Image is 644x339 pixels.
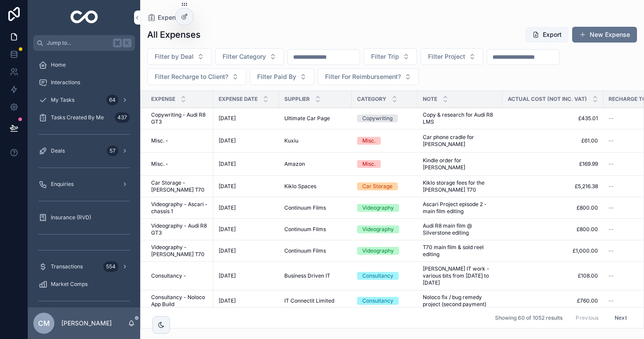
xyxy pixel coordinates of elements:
a: [DATE] [219,226,274,233]
a: Expenses [147,13,186,22]
a: Consultancy [357,272,412,280]
span: Continuum Films [284,247,326,254]
a: [DATE] [219,272,274,279]
a: [DATE] [219,247,274,254]
span: [DATE] [219,226,236,233]
span: -- [609,297,614,304]
span: Tasks Created By Me [51,114,104,121]
span: [DATE] [219,272,236,279]
a: [DATE] [219,161,274,168]
span: Car Storage - [PERSON_NAME] T70 [151,179,208,193]
div: Copywriting [362,114,393,122]
span: Continuum Films [284,226,326,233]
span: Supplier [284,96,310,103]
span: Interactions [51,79,80,86]
a: Tasks Created By Me437 [33,110,135,125]
button: Select Button [250,68,314,85]
span: Enquiries [51,181,74,188]
span: Actual Cost (not inc. VAT) [508,96,587,103]
a: Home [33,57,135,73]
span: Filter Recharge to Client? [155,72,228,81]
span: [PERSON_NAME] IT work - various bits from [DATE] to [DATE] [423,265,497,286]
a: Copywriting - Audi R8 GT3 [151,111,208,125]
span: -- [609,183,614,190]
a: [DATE] [219,183,274,190]
a: Kiklo storage fees for the [PERSON_NAME] T70 [423,179,497,193]
div: Consultancy [362,272,393,280]
a: Kindle order for [PERSON_NAME] [423,157,497,171]
span: Showing 60 of 1052 results [495,314,563,321]
span: Consultancy - [151,272,186,279]
a: £1,000.00 [508,247,598,254]
span: Continuum Films [284,204,326,211]
span: £61.00 [508,137,598,144]
span: Amazon [284,161,305,168]
button: Select Button [318,68,419,85]
a: [DATE] [219,297,274,304]
a: Deals57 [33,143,135,159]
a: £108.00 [508,272,598,279]
a: Consultancy [357,297,412,305]
span: Misc. - [151,137,168,144]
a: Copy & research for Audi R8 LMS [423,111,497,125]
a: Consultancy - Noloco App Build [151,294,208,308]
button: Jump to...K [33,35,135,51]
span: Videography - [PERSON_NAME] T70 [151,244,208,258]
div: 437 [115,112,130,123]
div: Misc. [362,160,375,168]
p: [PERSON_NAME] [61,319,112,328]
div: 57 [107,146,118,156]
a: Transactions554 [33,259,135,275]
a: £5,216.38 [508,183,598,190]
span: Insurance (RVD) [51,214,91,221]
span: -- [609,115,614,122]
button: New Expense [572,27,637,43]
span: Kiklo Spaces [284,183,316,190]
a: Videography [357,204,412,212]
a: Videography - Ascari - chassis 1 [151,201,208,215]
span: [DATE] [219,183,236,190]
a: [DATE] [219,204,274,211]
h1: All Expenses [147,29,201,41]
span: Category [357,96,386,103]
div: Videography [362,247,394,255]
span: Filter Trip [371,52,399,61]
a: [DATE] [219,115,274,122]
a: Consultancy - [151,272,208,279]
div: 554 [103,261,118,272]
span: Filter Paid By [257,72,296,81]
div: 64 [106,95,118,105]
a: T70 main film & sold reel editing [423,244,497,258]
span: Home [51,61,66,68]
button: Select Button [421,48,483,65]
a: Ultimate Car Page [284,115,347,122]
a: Noloco fix / bug remedy project (second payment) [423,294,497,308]
div: Consultancy [362,297,393,305]
a: Enquiries [33,176,135,192]
span: -- [609,161,614,168]
span: Filter For Reimbursement? [325,72,401,81]
a: £169.99 [508,161,598,168]
a: Continuum Films [284,204,347,211]
a: [DATE] [219,137,274,144]
button: Select Button [147,48,212,65]
a: Misc. - [151,161,208,168]
a: Car phone cradle for [PERSON_NAME] [423,134,497,148]
span: [DATE] [219,161,236,168]
a: IT Connectit Limited [284,297,347,304]
span: Note [423,96,437,103]
span: Deals [51,147,65,154]
a: Kuxiu [284,137,347,144]
span: £800.00 [508,226,598,233]
a: Business Driven IT [284,272,347,279]
a: Videography [357,225,412,233]
span: Filter Project [428,52,465,61]
span: Filter by Deal [155,52,194,61]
